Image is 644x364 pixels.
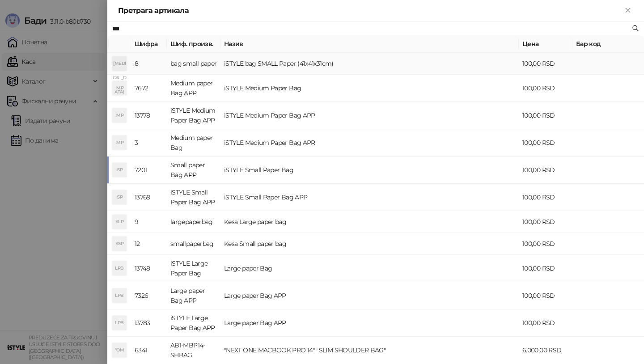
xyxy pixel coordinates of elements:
td: Large paper Bag APP [220,309,519,337]
td: iSTYLE bag SMALL Paper (41x41x31cm) [220,53,519,75]
td: 13769 [131,184,167,211]
td: Medium paper Bag [167,129,220,157]
th: Бар код [572,35,644,53]
td: 100,00 RSD [519,255,572,282]
div: KSP [112,237,127,251]
div: LPB [112,288,127,303]
td: 8 [131,53,167,75]
td: iSTYLE Large Paper Bag APP [167,309,220,337]
td: 13778 [131,102,167,129]
td: 7326 [131,282,167,309]
td: smallpaperbag [167,233,220,255]
div: ISP [112,190,127,204]
td: Large paper Bag [220,255,519,282]
td: 6341 [131,337,167,364]
td: 7201 [131,157,167,184]
th: Цена [519,35,572,53]
td: Kesa Small paper bag [220,233,519,255]
td: iSTYLE Large Paper Bag [167,255,220,282]
div: LPB [112,261,127,275]
th: Шифра [131,35,167,53]
td: iSTYLE Medium Paper Bag APP [167,102,220,129]
td: 13783 [131,309,167,337]
td: "NEXT ONE MACBOOK PRO 14"" SLIM SHOULDER BAG" [220,337,519,364]
td: 100,00 RSD [519,184,572,211]
div: LPB [112,316,127,330]
td: 3 [131,129,167,157]
td: Medium paper Bag APP [167,75,220,102]
td: AB1-MBP14-SHBAG [167,337,220,364]
td: 100,00 RSD [519,233,572,255]
td: 13748 [131,255,167,282]
td: largepaperbag [167,211,220,233]
div: Претрага артикала [118,5,623,16]
td: Large paper Bag APP [220,282,519,309]
td: iSTYLE Medium Paper Bag APR [220,129,519,157]
td: 100,00 RSD [519,157,572,184]
td: 100,00 RSD [519,129,572,157]
td: 100,00 RSD [519,75,572,102]
td: 12 [131,233,167,255]
td: iSTYLE Small Paper Bag APP [220,184,519,211]
td: 100,00 RSD [519,211,572,233]
th: Назив [220,35,519,53]
td: 100,00 RSD [519,53,572,75]
div: "OM [112,343,127,357]
td: Small paper Bag APP [167,157,220,184]
div: IMP [112,135,127,150]
td: 100,00 RSD [519,309,572,337]
td: iSTYLE Medium Paper Bag APP [220,102,519,129]
div: IMP [112,81,127,95]
div: [MEDICAL_DATA] [112,56,127,71]
th: Шиф. произв. [167,35,220,53]
div: IMP [112,108,127,123]
td: bag small paper [167,53,220,75]
div: KLP [112,215,127,229]
td: iSTYLE Small Paper Bag APP [167,184,220,211]
td: iSTYLE Small Paper Bag [220,157,519,184]
button: Close [623,5,633,16]
td: 7672 [131,75,167,102]
td: 9 [131,211,167,233]
td: 100,00 RSD [519,102,572,129]
td: 100,00 RSD [519,282,572,309]
td: iSTYLE Medium Paper Bag [220,75,519,102]
td: Kesa Large paper bag [220,211,519,233]
div: ISP [112,163,127,177]
td: Large paper Bag APP [167,282,220,309]
td: 6.000,00 RSD [519,337,572,364]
